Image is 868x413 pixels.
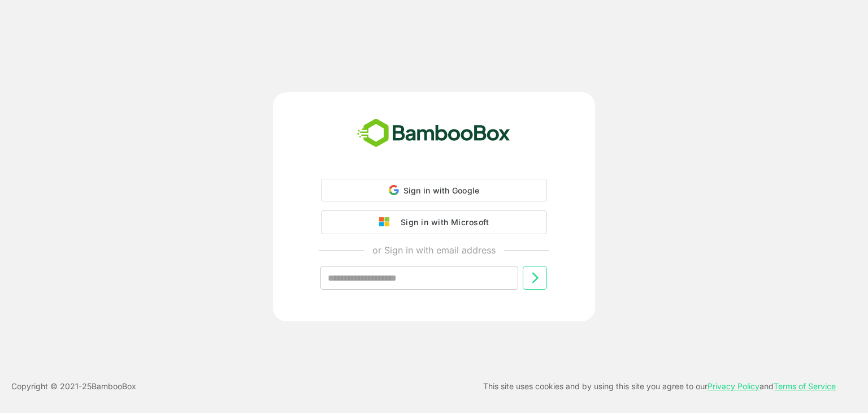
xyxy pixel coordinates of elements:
[403,186,480,195] span: Sign in with Google
[11,380,136,393] p: Copyright © 2021- 25 BambooBox
[321,210,547,234] button: Sign in with Microsoft
[321,179,547,201] div: Sign in with Google
[708,381,759,391] a: Privacy Policy
[351,115,517,152] img: bamboobox
[379,217,395,227] img: google
[395,215,489,230] div: Sign in with Microsoft
[483,380,836,393] p: This site uses cookies and by using this site you agree to our and
[372,243,496,257] p: or Sign in with email address
[774,381,836,391] a: Terms of Service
